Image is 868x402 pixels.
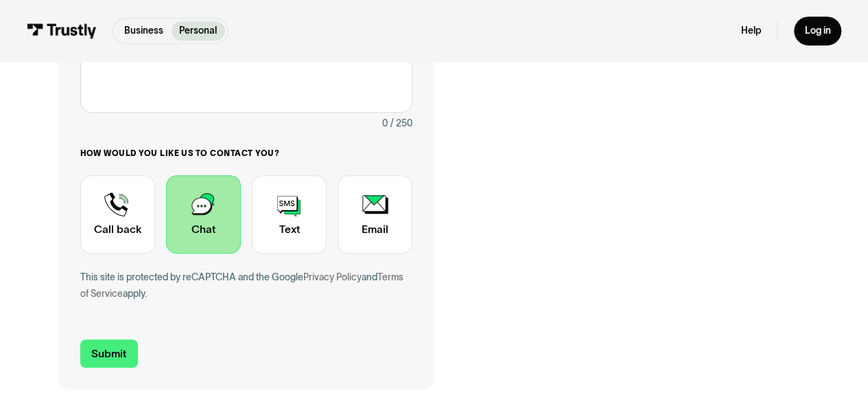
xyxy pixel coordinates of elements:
[80,269,413,302] div: This site is protected by reCAPTCHA and the Google and apply.
[27,23,97,38] img: Trustly Logo
[116,21,171,41] a: Business
[172,21,225,41] a: Personal
[80,339,138,368] input: Submit
[794,16,841,45] a: Log in
[80,272,403,298] a: Terms of Service
[390,115,412,131] div: / 250
[741,25,761,37] a: Help
[804,25,830,37] div: Log in
[382,115,388,131] div: 0
[80,148,413,159] label: How would you like us to contact you?
[179,24,217,38] p: Personal
[124,24,163,38] p: Business
[303,272,362,282] a: Privacy Policy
